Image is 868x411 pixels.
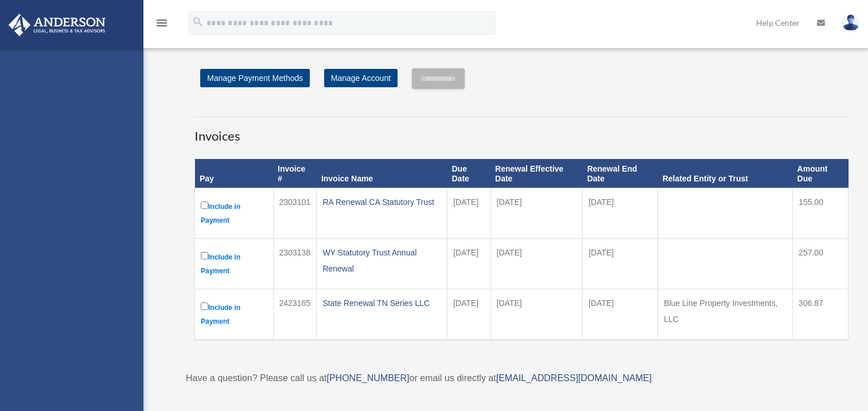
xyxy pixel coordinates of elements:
td: [DATE] [491,289,582,340]
td: Blue Line Property Investments, LLC [658,289,793,340]
th: Pay [195,159,274,188]
img: User Pic [842,14,859,31]
td: 2303138 [273,239,317,289]
div: State Renewal TN Series LLC [322,295,441,311]
th: Renewal Effective Date [491,159,582,188]
i: menu [155,16,169,30]
p: Have a question? Please call us at or email us directly at [186,370,857,386]
td: 2423165 [273,289,317,340]
input: Include in Payment [201,201,208,209]
th: Renewal End Date [582,159,657,188]
th: Invoice Name [317,159,447,188]
th: Amount Due [793,159,848,188]
th: Due Date [447,159,491,188]
input: Include in Payment [201,303,208,310]
a: Manage Account [324,69,398,87]
label: Include in Payment [201,250,267,278]
i: search [192,15,204,28]
td: 155.00 [793,188,848,239]
td: [DATE] [582,239,657,289]
a: [PHONE_NUMBER] [326,373,409,383]
td: 306.87 [793,289,848,340]
td: [DATE] [491,188,582,239]
td: [DATE] [582,188,657,239]
td: 2303101 [273,188,317,239]
td: [DATE] [582,289,657,340]
div: WY Statutory Trust Annual Renewal [322,245,441,277]
a: [EMAIL_ADDRESS][DOMAIN_NAME] [496,373,652,383]
th: Invoice # [273,159,317,188]
td: [DATE] [491,239,582,289]
a: Manage Payment Methods [200,69,310,87]
label: Include in Payment [201,199,267,227]
h3: Invoices [194,117,848,145]
label: Include in Payment [201,300,267,328]
th: Related Entity or Trust [658,159,793,188]
td: 257.00 [793,239,848,289]
td: [DATE] [447,289,491,340]
input: Include in Payment [201,252,208,259]
a: menu [155,20,169,30]
td: [DATE] [447,239,491,289]
div: RA Renewal CA Statutory Trust [322,194,441,210]
td: [DATE] [447,188,491,239]
img: Anderson Advisors Platinum Portal [5,14,109,36]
